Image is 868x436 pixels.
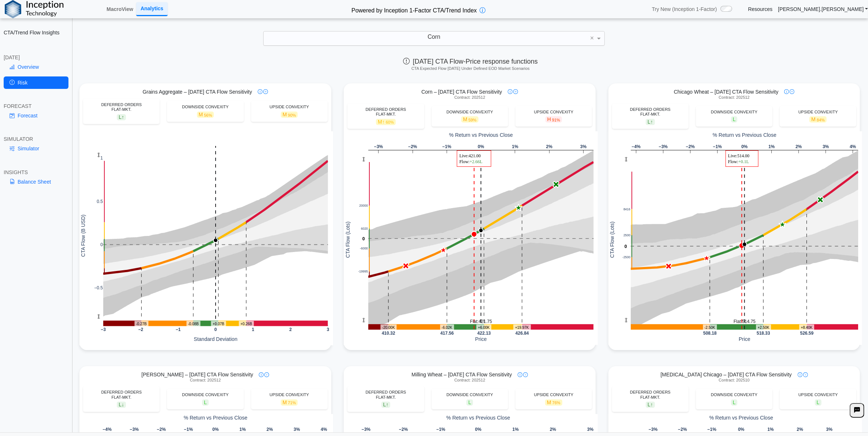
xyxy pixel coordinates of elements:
span: M [376,119,396,125]
img: info-icon.svg [784,89,789,94]
span: L [646,119,655,125]
div: DEFERRED ORDERS FLAT-MKT. [616,390,685,399]
span: Contract: 202512 [190,378,221,383]
span: Contract: 202512 [454,95,485,100]
div: DOWNSIDE CONVEXITY [700,392,769,397]
a: Balance Sheet [4,176,68,188]
span: ↑ [386,402,388,408]
img: info-icon.svg [258,89,262,94]
span: L [815,399,822,406]
span: Try New (Inception 1-Factor) [652,6,717,12]
span: Corn [428,34,440,40]
a: Forecast [4,109,68,122]
a: Analytics [136,2,168,16]
div: [DATE] [4,54,68,61]
div: FORECAST [4,103,68,109]
div: DOWNSIDE CONVEXITY [435,392,504,397]
span: 59% [469,118,477,122]
div: SIMULATOR [4,136,68,142]
span: Contract: 202510 [719,378,749,383]
a: [PERSON_NAME].[PERSON_NAME] [778,6,868,12]
span: [DATE] CTA Flow-Price response functions [403,58,538,65]
span: Contract: 202512 [454,378,485,383]
div: UPSIDE CONVEXITY [519,392,588,397]
div: DOWNSIDE CONVEXITY [700,110,769,114]
a: Overview [4,61,68,73]
div: INSIGHTS [4,169,68,176]
h2: Powered by Inception 1-Factor CTA/Trend Index [349,4,480,15]
span: L [202,399,209,406]
span: 60% [386,120,394,124]
span: 91% [552,118,560,122]
span: [PERSON_NAME] – [DATE] CTA Flow Sensitivity [141,371,253,378]
span: Chicago Wheat – [DATE] CTA Flow Sensitivity [674,89,779,95]
img: info-icon.svg [508,89,513,94]
span: 71% [288,401,296,405]
div: DEFERRED ORDERS FLAT-MKT. [616,107,685,117]
a: MacroView [104,3,136,15]
div: DEFERRED ORDERS FLAT-MKT. [87,390,156,399]
div: UPSIDE CONVEXITY [255,392,324,397]
span: L [381,402,391,408]
span: Corn – [DATE] CTA Flow Sensitivity [421,89,502,95]
span: [MEDICAL_DATA] Chicago – [DATE] CTA Flow Sensitivity [660,371,791,378]
a: Simulator [4,142,68,155]
span: 76% [552,401,560,405]
img: plus-icon.svg [513,89,518,94]
span: M [197,112,214,118]
span: M [545,399,562,406]
div: DEFERRED ORDERS FLAT-MKT. [351,390,420,399]
img: plus-icon.svg [803,372,808,377]
div: DOWNSIDE CONVEXITY [171,392,240,397]
span: L [731,116,738,123]
span: ↑ [122,114,124,120]
span: ↓ [122,402,124,408]
span: L [731,399,738,406]
span: 84% [817,118,825,122]
img: plus-icon.svg [790,89,794,94]
img: plus-icon.svg [263,89,268,94]
span: Contract: 202512 [719,95,749,100]
span: Grains Aggregate – [DATE] CTA Flow Sensitivity [142,89,252,95]
span: M [281,399,298,406]
div: DOWNSIDE CONVEXITY [171,105,240,109]
span: M [461,116,478,123]
span: L [117,114,126,120]
div: UPSIDE CONVEXITY [255,105,324,109]
span: Milling Wheat – [DATE] CTA Flow Sensitivity [411,371,512,378]
span: ↑ [651,119,653,125]
img: info-icon.svg [518,372,522,377]
span: L [117,402,126,408]
img: info-icon.svg [798,372,802,377]
span: 56% [204,113,212,117]
span: M [281,112,298,118]
span: ↑ [651,402,653,408]
div: UPSIDE CONVEXITY [783,110,853,114]
div: DEFERRED ORDERS FLAT-MKT. [87,102,156,112]
a: Risk [4,76,68,89]
span: 90% [288,113,296,117]
img: info-icon.svg [259,372,264,377]
div: DOWNSIDE CONVEXITY [435,110,504,114]
span: ↑ [382,119,385,125]
span: L [646,402,655,408]
h5: CTA Expected Flow [DATE] Under Defined EOD Market Scenarios [77,66,864,71]
h2: CTA/Trend Flow Insights [4,29,68,36]
div: UPSIDE CONVEXITY [783,392,853,397]
div: UPSIDE CONVEXITY [519,110,588,114]
span: Clear value [589,31,595,45]
span: L [466,399,473,406]
span: × [590,35,594,41]
div: DEFERRED ORDERS FLAT-MKT. [351,107,420,117]
img: plus-icon.svg [523,372,528,377]
img: plus-icon.svg [264,372,269,377]
span: H [545,116,562,123]
span: M [809,116,827,123]
a: Resources [748,6,772,12]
